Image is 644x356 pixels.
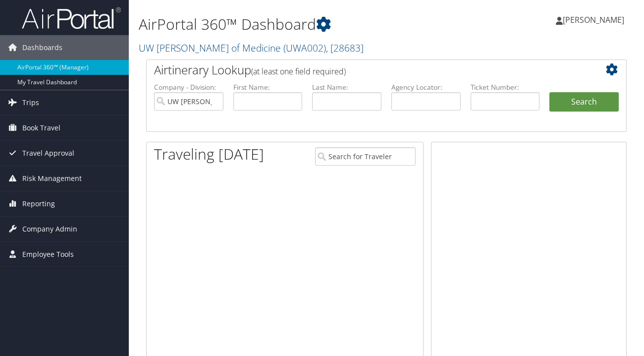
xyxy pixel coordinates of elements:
[283,41,326,55] span: ( UWA002 )
[22,6,121,30] img: airportal-logo.png
[315,147,415,166] input: Search for Traveler
[22,116,60,140] span: Book Travel
[549,92,619,112] button: Search
[556,5,634,35] a: [PERSON_NAME]
[22,90,39,115] span: Trips
[139,14,469,35] h1: AirPortal 360™ Dashboard
[312,82,381,92] label: Last Name:
[154,144,264,165] h1: Traveling [DATE]
[563,14,624,25] span: [PERSON_NAME]
[471,82,540,92] label: Ticket Number:
[22,191,55,216] span: Reporting
[154,61,579,78] h2: Airtinerary Lookup
[22,141,74,166] span: Travel Approval
[391,82,461,92] label: Agency Locator:
[139,41,364,55] a: UW [PERSON_NAME] of Medicine
[326,41,364,55] span: , [ 28683 ]
[233,82,303,92] label: First Name:
[22,35,62,60] span: Dashboards
[22,166,82,191] span: Risk Management
[154,82,223,92] label: Company - Division:
[22,217,77,241] span: Company Admin
[22,242,74,267] span: Employee Tools
[251,66,346,77] span: (at least one field required)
